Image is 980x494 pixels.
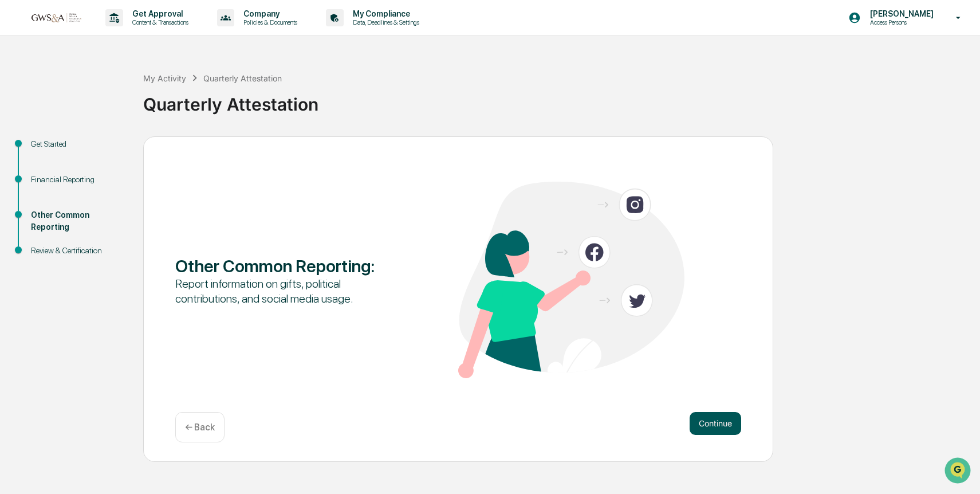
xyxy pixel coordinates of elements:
p: My Compliance [344,9,425,18]
div: Review & Certification [31,245,125,257]
button: Continue [690,412,741,435]
a: 🔎Data Lookup [7,162,77,182]
a: 🖐️Preclearance [7,140,78,160]
iframe: Open customer support [943,456,974,487]
div: Start new chat [39,88,188,99]
img: logo [27,12,82,23]
div: We're available if you need us! [39,99,145,108]
p: Policies & Documents [234,18,303,26]
p: Content & Transactions [123,18,194,26]
div: Other Common Reporting : [175,256,402,276]
div: Get Started [31,138,125,150]
span: Attestations [95,144,142,156]
p: Company [234,9,303,18]
img: Other Common Reporting [458,182,684,378]
p: ← Back [185,422,215,433]
p: Access Persons [861,18,939,26]
div: Other Common Reporting [31,209,125,233]
div: 🖐️ [11,146,21,155]
p: Data, Deadlines & Settings [344,18,425,26]
span: Preclearance [23,144,74,156]
div: 🔎 [11,167,21,177]
p: How can we help? [11,24,208,42]
span: Pylon [114,194,139,203]
img: 1746055101610-c473b297-6a78-478c-a979-82029cc54cd1 [11,88,32,108]
div: 🗄️ [83,146,92,155]
a: Powered byPylon [81,194,139,203]
p: Get Approval [123,9,194,18]
button: Start new chat [195,91,208,105]
div: My Activity [143,73,186,83]
div: Report information on gifts, political contributions, and social media usage. [175,276,402,306]
span: Data Lookup [23,166,72,178]
div: Financial Reporting [31,174,125,186]
div: Quarterly Attestation [203,73,282,83]
div: Quarterly Attestation [143,85,974,115]
a: 🗄️Attestations [78,140,147,160]
p: [PERSON_NAME] [861,9,939,18]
